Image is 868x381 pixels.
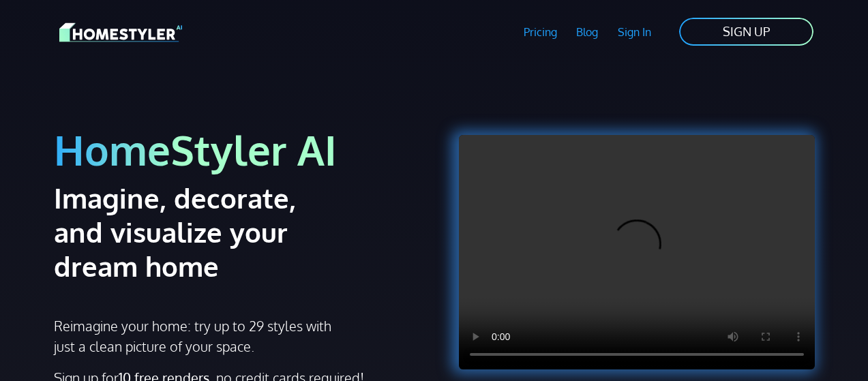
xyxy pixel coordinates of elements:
h2: Imagine, decorate, and visualize your dream home [54,181,352,283]
img: HomeStyler AI logo [59,20,182,44]
a: Pricing [513,16,567,48]
p: Reimagine your home: try up to 29 styles with just a clean picture of your space. [54,316,333,356]
a: Blog [567,16,608,48]
h1: HomeStyler AI [54,124,426,175]
a: SIGN UP [678,16,815,47]
a: Sign In [608,16,661,48]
